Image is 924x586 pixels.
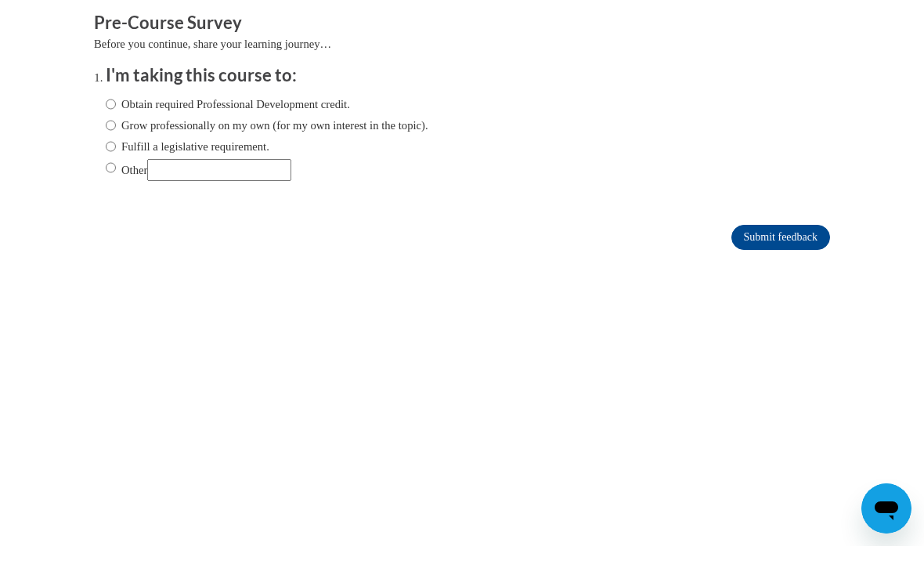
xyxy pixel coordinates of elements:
p: Before you continue, share your learning journey… [94,40,830,57]
input: Fulfill a legislative requirement. [106,143,116,160]
button: Close [860,5,912,30]
label: Other [106,164,291,186]
input: Other [147,164,291,186]
h4: Pre-Course Survey for Oral Language [12,7,236,27]
input: Obtain required Professional Development credit. [106,100,116,118]
label: Fulfill a legislative requirement. [106,143,269,160]
label: Grow professionally on my own (for my own interest in the topic). [106,121,428,139]
iframe: Button to launch messaging window [861,488,911,538]
input: Other [106,164,116,181]
h3: I'm taking this course to: [106,68,842,92]
label: Obtain required Professional Development credit. [106,100,350,118]
h3: Pre-Course Survey [94,16,830,40]
input: Submit feedback [731,230,830,255]
input: Grow professionally on my own (for my own interest in the topic). [106,121,116,139]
